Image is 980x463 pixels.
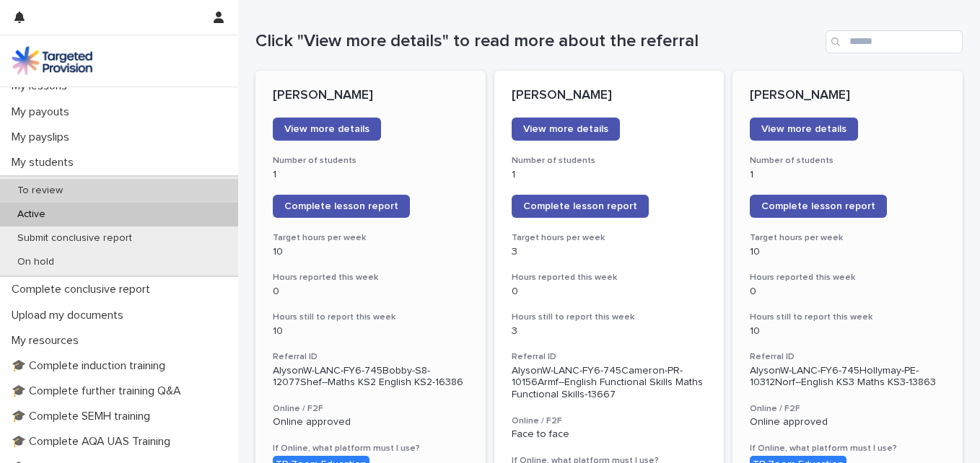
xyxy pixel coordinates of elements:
[512,232,707,244] h3: Target hours per week
[6,435,182,449] p: 🎓 Complete AQA UAS Training
[12,46,92,75] img: M5nRWzHhSzIhMunXDL62
[750,312,945,323] h3: Hours still to report this week
[255,31,820,52] h1: Click "View more details" to read more about the referral
[512,88,707,104] p: [PERSON_NAME]
[273,272,468,283] h3: Hours reported this week
[750,246,945,258] p: 10
[6,283,162,296] p: Complete conclusive report
[523,124,608,134] span: View more details
[761,201,875,211] span: Complete lesson report
[273,351,468,363] h3: Referral ID
[6,156,85,169] p: My students
[273,403,468,415] h3: Online / F2F
[826,30,963,53] input: Search
[273,416,468,428] p: Online approved
[750,155,945,167] h3: Number of students
[750,118,858,141] a: View more details
[6,105,81,119] p: My payouts
[512,428,707,441] p: Face to face
[750,351,945,363] h3: Referral ID
[6,232,144,244] p: Submit conclusive report
[273,325,468,338] p: 10
[512,272,707,283] h3: Hours reported this week
[6,208,57,221] p: Active
[6,131,81,144] p: My payslips
[6,79,79,93] p: My lessons
[512,195,649,218] a: Complete lesson report
[750,325,945,338] p: 10
[512,246,707,258] p: 3
[512,325,707,338] p: 3
[750,88,945,104] p: [PERSON_NAME]
[750,232,945,244] h3: Target hours per week
[750,195,887,218] a: Complete lesson report
[273,118,381,141] a: View more details
[273,246,468,258] p: 10
[750,443,945,454] h3: If Online, what platform must I use?
[273,169,468,181] p: 1
[6,309,135,322] p: Upload my documents
[6,410,162,423] p: 🎓 Complete SEMH training
[750,403,945,415] h3: Online / F2F
[512,286,707,298] p: 0
[284,124,369,134] span: View more details
[273,365,468,389] p: AlysonW-LANC-FY6-745Bobby-S8-12077Shef--Maths KS2 English KS2-16386
[512,351,707,363] h3: Referral ID
[512,169,707,181] p: 1
[750,169,945,181] p: 1
[273,286,468,298] p: 0
[6,185,74,197] p: To review
[750,416,945,428] p: Online approved
[6,334,90,348] p: My resources
[761,124,846,134] span: View more details
[523,201,637,211] span: Complete lesson report
[273,155,468,167] h3: Number of students
[273,195,410,218] a: Complete lesson report
[512,118,620,141] a: View more details
[750,365,945,389] p: AlysonW-LANC-FY6-745Hollymay-PE-10312Norf--English KS3 Maths KS3-13863
[284,201,398,211] span: Complete lesson report
[273,443,468,454] h3: If Online, what platform must I use?
[6,359,177,373] p: 🎓 Complete induction training
[750,272,945,283] h3: Hours reported this week
[512,415,707,427] h3: Online / F2F
[273,232,468,244] h3: Target hours per week
[512,365,707,401] p: AlysonW-LANC-FY6-745Cameron-PR-10156Armf--English Functional Skills Maths Functional Skills-13667
[512,155,707,167] h3: Number of students
[6,384,193,398] p: 🎓 Complete further training Q&A
[512,312,707,323] h3: Hours still to report this week
[273,88,468,104] p: [PERSON_NAME]
[6,256,66,268] p: On hold
[750,286,945,298] p: 0
[273,312,468,323] h3: Hours still to report this week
